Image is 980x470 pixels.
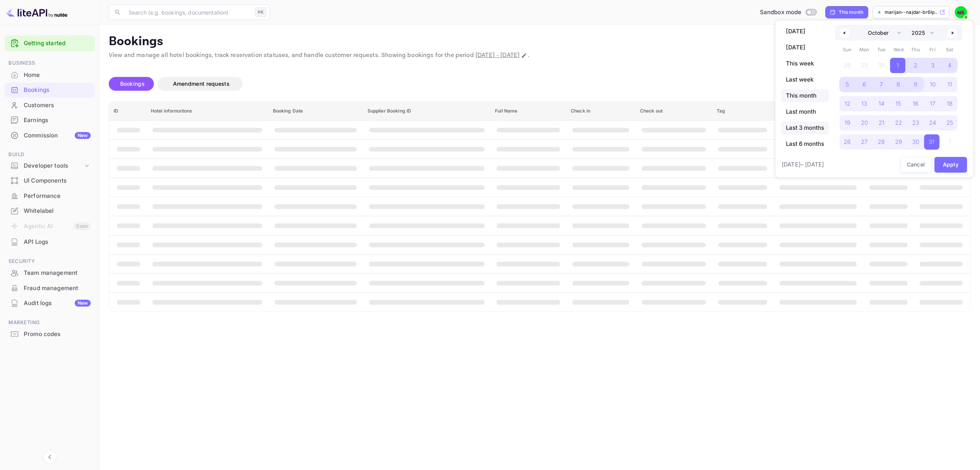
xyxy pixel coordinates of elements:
button: 27 [856,132,873,148]
span: 27 [861,135,867,149]
span: [DATE] – [DATE] [782,160,824,169]
button: 9 [907,75,924,90]
span: 19 [844,116,850,130]
span: 28 [878,135,885,149]
span: 24 [929,116,936,130]
button: 22 [890,113,907,129]
span: 18 [947,97,952,111]
span: 21 [879,116,884,130]
button: 6 [856,75,873,90]
button: 11 [941,75,958,90]
span: 13 [861,97,867,111]
span: 11 [947,78,952,91]
button: 8 [890,75,907,90]
button: This month [781,89,829,102]
span: Mon [856,44,873,56]
button: 16 [907,94,924,109]
button: 18 [941,94,958,109]
span: 3 [931,59,934,72]
button: [DATE] [781,25,829,38]
span: 20 [861,116,868,130]
button: Last 3 months [781,121,829,134]
span: 9 [914,78,917,91]
span: 23 [912,116,919,130]
span: 10 [930,78,936,91]
button: 17 [924,94,941,109]
span: 4 [948,59,951,72]
span: 25 [946,116,953,130]
span: 8 [897,78,900,91]
button: 3 [924,56,941,71]
button: 14 [873,94,890,109]
button: 5 [839,75,856,90]
button: Last month [781,105,829,118]
button: 1 [890,56,907,71]
span: Fri [924,44,941,56]
span: 14 [879,97,884,111]
button: 29 [890,132,907,148]
button: This week [781,57,829,70]
button: Cancel [901,157,931,173]
button: 24 [924,113,941,129]
span: 15 [895,97,901,111]
span: 6 [862,78,866,91]
span: 5 [846,78,849,91]
button: Apply [934,157,967,173]
button: 4 [941,56,958,71]
button: 21 [873,113,890,129]
span: Tue [873,44,890,56]
button: 2 [907,56,924,71]
button: 19 [839,113,856,129]
button: 26 [839,132,856,148]
span: 22 [895,116,902,130]
button: [DATE] [781,41,829,54]
span: 17 [930,97,935,111]
span: Thu [907,44,924,56]
span: 2 [914,59,917,72]
span: 31 [929,135,934,149]
button: Last 6 months [781,137,829,150]
span: Sat [941,44,958,56]
span: 30 [912,135,919,149]
button: 31 [924,132,941,148]
span: 1 [897,59,899,72]
button: 23 [907,113,924,129]
span: 29 [895,135,902,149]
button: 20 [856,113,873,129]
span: Sun [839,44,856,56]
button: 28 [873,132,890,148]
span: 26 [844,135,851,149]
span: 7 [880,78,883,91]
button: 12 [839,94,856,109]
span: 16 [913,97,918,111]
button: 30 [907,132,924,148]
button: 13 [856,94,873,109]
button: 10 [924,75,941,90]
button: 15 [890,94,907,109]
button: Last week [781,73,829,86]
span: 12 [844,97,850,111]
span: Wed [890,44,907,56]
button: 25 [941,113,958,129]
button: 7 [873,75,890,90]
